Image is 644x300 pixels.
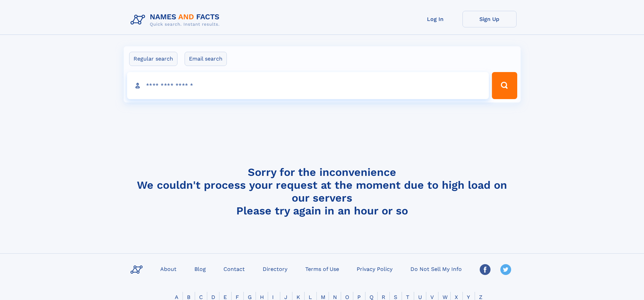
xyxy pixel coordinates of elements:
a: Blog [192,264,209,274]
a: Contact [221,264,247,274]
h4: Sorry for the inconvenience We couldn't process your request at the moment due to high load on ou... [128,166,517,217]
label: Email search [185,52,227,66]
a: Log In [408,11,462,27]
label: Regular search [129,52,177,66]
input: search input [127,72,489,99]
img: Facebook [480,264,491,275]
a: Privacy Policy [354,264,395,274]
a: Terms of Use [303,264,342,274]
a: Directory [260,264,290,274]
img: Logo Names and Facts [128,11,225,29]
a: About [158,264,179,274]
img: Twitter [500,264,511,275]
a: Do Not Sell My Info [408,264,464,274]
a: Sign Up [462,11,517,27]
button: Search Button [492,72,517,99]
